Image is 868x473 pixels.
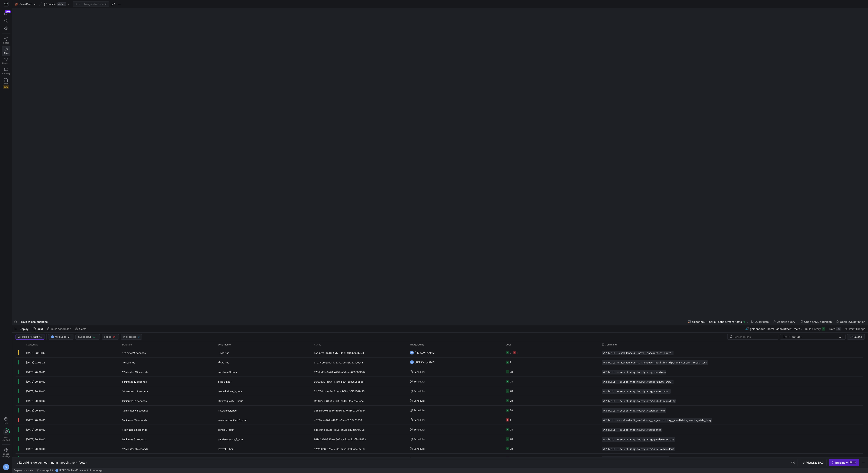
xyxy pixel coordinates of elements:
span: 1000+ [30,335,38,338]
div: Press SPACE to select this row. [16,386,863,396]
span: [DATE] 20:30:00 [26,457,46,460]
button: Getstarted [2,427,10,443]
span: y42 build --select +tag:hourly,+tag:revivalwindows [603,448,674,451]
button: Build history [803,325,827,332]
div: 28 [510,434,513,444]
div: 1 [510,358,511,367]
span: Data [829,327,835,331]
span: [PERSON_NAME] [415,348,435,358]
button: Open SQL definition [834,318,867,325]
span: Scheduler [414,434,425,444]
span: Scheduler [414,406,425,415]
button: Alerts [73,325,88,332]
button: Successful975 [75,334,100,340]
span: about 19 hours ago [81,469,103,472]
span: Scheduler [414,444,425,454]
div: Press SPACE to select this row. [16,358,863,367]
button: Build [31,325,45,332]
span: y42 build -s goldenhour__norm__appointment_facts+ [603,352,673,354]
y42-duration: 5 minutes 55 seconds [122,419,147,422]
span: [DATE] 22:03:25 [26,361,45,364]
div: Press SPACE to select this row. [16,415,863,425]
kbd: ⌘ [849,461,853,464]
span: anchorhome_3_hour [218,454,241,463]
span: Successful [78,335,91,338]
div: DZ [55,469,58,472]
span: 25 [113,335,116,338]
button: checkpointDZ[PERSON_NAME]about 19 hours ago [35,468,104,473]
span: Scheduler [414,377,425,386]
div: e2a260c6-37c4-4fde-92bd-d8954be0fa63 [311,444,407,453]
span: Reload [853,335,862,338]
span: Get started [2,436,10,441]
input: Search Builds [734,335,775,338]
span: Command [605,343,617,346]
span: Scheduler [414,367,425,377]
span: y42 build -s goldenhour__int_breezy__position_pipeline_custom_fields_long [603,361,707,364]
div: Press SPACE to select this row. [16,406,863,415]
span: [DATE] 20:30:00 [26,399,46,402]
y42-duration: 4 minutes 58 seconds [122,457,147,460]
span: In progress [123,335,136,338]
div: d4e90c7b-1a84-4296-a2df-ac45a7a93666 [311,454,407,463]
span: y42 build --select +tag:hourly,+tag:pandaexteriors [603,438,674,441]
div: 5cf9b2ef-3b46-4517-896d-40f75db3b694 [311,348,407,357]
span: Scheduler [414,396,425,406]
a: Catalog [2,66,10,76]
span: All builds [18,335,29,338]
y42-duration: 9 minutes 51 seconds [122,399,147,402]
a: PRsBeta [2,76,10,90]
span: My builds [55,335,66,338]
button: 🏈SalesDraft [14,1,37,7]
span: goldenhour__norm__appointment_facts [692,320,742,323]
y42-duration: 4 minutes 58 seconds [122,428,147,431]
span: Alerts [79,327,86,331]
span: Scheduler [414,415,425,425]
button: 591 [2,10,10,17]
span: sunstorm_3_hour [218,367,237,377]
span: Jobs [506,343,511,346]
div: Press SPACE to select this row. [16,444,863,454]
span: [DATE] 20:30:00 [26,438,46,441]
div: 120f3b79-34cf-4934-b648-9fdc81fa3eae [311,396,407,405]
span: salesdraft_unified_3_hour [218,415,247,425]
div: DZ [410,360,414,364]
span: Ad hoc [218,348,309,358]
span: ollin_3_hour [218,377,231,387]
div: 28 [510,444,513,454]
span: Editor [3,41,9,44]
span: Ad hoc [218,358,309,367]
span: Build history [805,327,821,331]
y42-duration: 12 minutes 13 seconds [122,371,148,374]
div: ade4f14a-d33d-4c26-b60d-cd02e67af728 [311,425,407,434]
span: y42 build --select +tag:hourly,+tag:[PERSON_NAME] [603,380,673,383]
div: ef756abe-f2dd-4263-a1fe-e7c6f5c11850 [311,415,407,425]
y42-duration: 9 minutes 51 seconds [122,438,147,441]
span: SalesDraft [19,2,33,6]
button: In progress0 [121,334,142,340]
span: [DATE] 20:30:00 [26,419,46,422]
span: Compile query [777,320,795,323]
span: checkpoint [40,469,53,472]
button: Build scheduler [45,325,72,332]
span: [DATE] 23:10:15 [26,351,45,354]
div: 66f83539-cb64-44c0-a59f-2ae259e3a6a1 [311,377,407,386]
div: 28 [510,396,513,406]
span: Open YAML definition [804,320,832,323]
div: 28 [510,425,513,434]
div: DZ [410,351,414,355]
span: Triggered By [410,343,424,346]
span: PRs [4,82,8,85]
a: Code [2,46,10,56]
div: 28 [510,406,513,415]
span: Scheduler [414,425,425,434]
span: senga_3_hour [218,425,234,435]
span: y42 build -s goldenhour__norm__appointment_facts+ [17,461,87,464]
span: 0 [138,335,139,338]
span: 975 [92,335,97,338]
div: Press SPACE to select this row. [16,396,863,406]
span: Catalog [2,72,10,75]
a: Spacesettings [2,446,10,459]
button: Query data [749,318,770,325]
div: 1 [517,348,518,358]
